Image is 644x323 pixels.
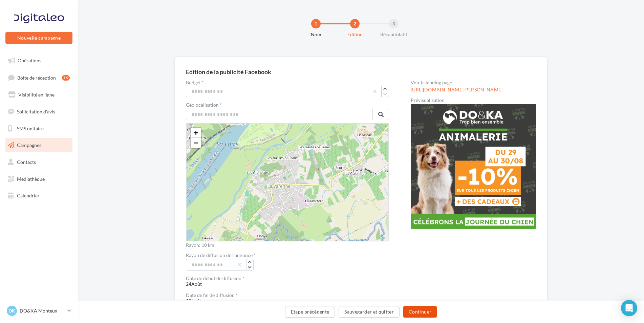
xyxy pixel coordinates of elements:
div: 2 [350,19,360,28]
div: Open Intercom Messenger [621,300,637,316]
div: Date de fin de diffusion * [186,293,389,298]
a: [URL][DOMAIN_NAME][PERSON_NAME] [411,87,503,92]
label: Rayon de diffusion de l'annonce * [186,253,256,258]
div: Rayon: 10 km [186,243,389,247]
span: 30Août [186,293,389,304]
div: Prévisualisation [411,98,536,103]
span: Calendrier [17,193,40,198]
button: Continuer [403,306,437,318]
span: + [194,128,198,137]
a: Calendrier [4,189,74,203]
span: SMS unitaire [17,125,44,131]
span: DK [8,307,15,314]
a: Sollicitation d'avis [4,105,74,119]
label: Géolocalisation * [186,103,389,107]
a: Opérations [4,53,74,68]
a: Boîte de réception19 [4,70,74,85]
span: Visibilité en ligne [18,92,55,98]
a: Zoom out [191,138,201,148]
button: Sauvegarder et quitter [339,306,400,318]
div: Récapitulatif [372,31,415,38]
div: Nom [294,31,338,38]
div: 1 [311,19,321,28]
span: 24Août [186,276,389,287]
label: Budget * [186,80,389,85]
button: Nouvelle campagne [5,32,72,44]
span: Sollicitation d'avis [17,109,55,114]
span: − [194,138,198,147]
span: Campagnes [17,142,41,148]
a: Visibilité en ligne [4,88,74,102]
a: DK DO&KA Monteux [5,304,72,317]
span: Boîte de réception [17,74,56,80]
img: operation-preview [411,104,536,229]
span: Opérations [18,58,41,63]
a: Médiathèque [4,172,74,186]
div: Date de début de diffusion * [186,276,389,281]
button: Etape précédente [285,306,335,318]
div: Edition [333,31,377,38]
a: Campagnes [4,138,74,152]
div: Edition de la publicité Facebook [186,69,271,75]
a: Zoom in [191,128,201,138]
p: DO&KA Monteux [20,307,65,314]
a: SMS unitaire [4,122,74,136]
span: Contacts [17,159,36,165]
div: 3 [389,19,399,28]
div: 19 [62,75,70,81]
a: Contacts [4,155,74,169]
span: Médiathèque [17,176,45,182]
div: Voir la landing page [411,80,536,85]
